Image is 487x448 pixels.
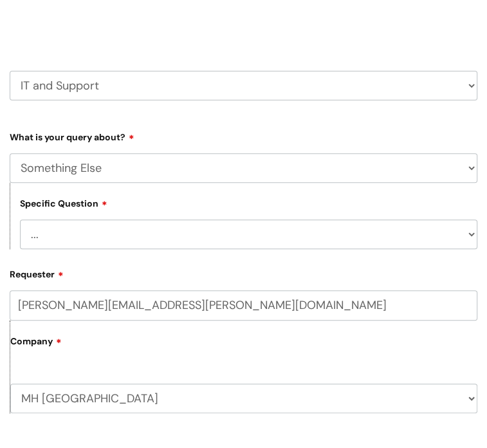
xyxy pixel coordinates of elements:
[10,265,477,280] label: Requester
[20,196,107,209] label: Specific Question
[10,290,477,320] input: Email
[10,127,477,143] label: What is your query about?
[10,5,477,29] h2: Select issue type
[10,331,477,360] label: Company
